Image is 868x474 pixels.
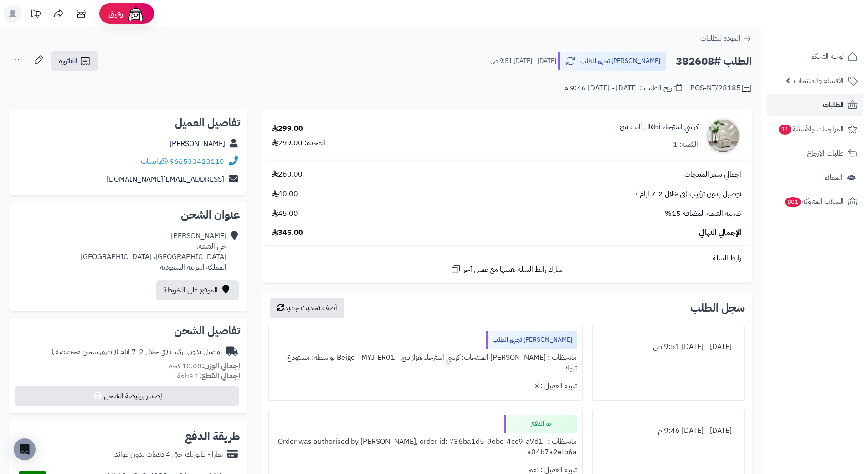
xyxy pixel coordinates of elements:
a: طلبات الإرجاع [767,142,863,164]
button: [PERSON_NAME] تجهيز الطلب [558,52,666,71]
span: السلات المتروكة [784,195,844,208]
span: توصيل بدون تركيب (في خلال 2-7 ايام ) [636,189,741,199]
a: الطلبات [767,94,863,116]
span: شارك رابط السلة نفسها مع عميل آخر [463,265,563,275]
span: إجمالي سعر المنتجات [684,169,741,180]
span: طلبات الإرجاع [807,147,844,160]
div: تم الدفع [504,415,577,433]
span: المراجعات والأسئلة [778,123,844,135]
strong: إجمالي الوزن: [202,360,240,371]
strong: إجمالي القطع: [199,370,240,381]
h3: سجل الطلب [690,302,745,313]
button: أضف تحديث جديد [270,298,344,318]
span: 11 [778,125,791,135]
span: 45.00 [272,208,298,219]
div: توصيل بدون تركيب (في خلال 2-7 ايام ) [51,347,222,357]
img: 1750229818-1-90x90.jpg [705,118,741,154]
a: المراجعات والأسئلة11 [767,118,863,140]
span: الطلبات [823,99,844,111]
div: 299.00 [272,124,303,134]
span: رفيق [108,8,123,19]
a: تحديثات المنصة [24,5,47,25]
span: 40.00 [272,189,298,199]
span: ( طرق شحن مخصصة ) [51,346,116,357]
a: واتساب [141,156,168,167]
div: تاريخ الطلب : [DATE] - [DATE] 9:46 م [564,83,682,94]
div: الكمية: 1 [673,140,698,150]
span: 801 [784,197,801,208]
div: [DATE] - [DATE] 9:51 ص [598,338,739,356]
div: POS-NT/28185 [690,83,752,94]
button: إصدار بوليصة الشحن [15,386,239,406]
div: الوحدة: 299.00 [272,138,325,148]
span: الأقسام والمنتجات [794,74,844,87]
a: لوحة التحكم [767,46,863,68]
small: 1 قطعة [177,370,240,381]
div: ملاحظات : [PERSON_NAME] المنتجات: كرسي استرخاء هزاز بيج - Beige - MYJ-ER01 بواسطة: مستودع تبوك [274,349,576,377]
img: logo-2.png [806,19,859,38]
div: [PERSON_NAME] حي الشقه، [GEOGRAPHIC_DATA]، [GEOGRAPHIC_DATA] المملكة العربية السعودية [81,231,226,272]
div: [PERSON_NAME] تجهيز الطلب [486,331,577,349]
a: الموقع على الخريطة [156,280,239,300]
span: العملاء [825,171,842,184]
img: ai-face.png [127,5,145,23]
span: 260.00 [272,169,303,180]
h2: عنوان الشحن [16,209,240,220]
a: العملاء [767,167,863,188]
div: [DATE] - [DATE] 9:46 م [598,422,739,440]
a: العودة للطلبات [700,33,752,44]
span: 345.00 [272,228,303,238]
a: السلات المتروكة801 [767,191,863,213]
div: ملاحظات : Order was authorised by [PERSON_NAME], order id: 736ba1d5-9ebe-4cc9-a7d1-a04b7a2efb6a [274,433,576,461]
a: الفاتورة [51,51,98,71]
h2: تفاصيل العميل [16,117,240,128]
span: الإجمالي النهائي [699,228,741,238]
a: 966533423110 [169,156,224,167]
span: لوحة التحكم [810,50,844,63]
div: تنبيه العميل : لا [274,377,576,395]
small: 10.00 كجم [168,360,240,371]
h2: طريقة الدفع [185,431,240,442]
span: العودة للطلبات [700,33,740,44]
div: تمارا - فاتورتك حتى 4 دفعات بدون فوائد [114,449,223,460]
h2: الطلب #382608 [676,52,752,71]
a: [EMAIL_ADDRESS][DOMAIN_NAME] [107,174,224,185]
a: شارك رابط السلة نفسها مع عميل آخر [450,264,563,275]
small: [DATE] - [DATE] 9:51 ص [490,57,556,66]
div: رابط السلة [265,253,748,264]
div: Open Intercom Messenger [14,438,36,460]
span: ضريبة القيمة المضافة 15% [665,208,741,219]
span: الفاتورة [59,56,77,67]
a: [PERSON_NAME] [169,138,225,149]
a: كرسي استرخاء أطفال ثابت بيج [620,122,698,132]
h2: تفاصيل الشحن [16,325,240,336]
